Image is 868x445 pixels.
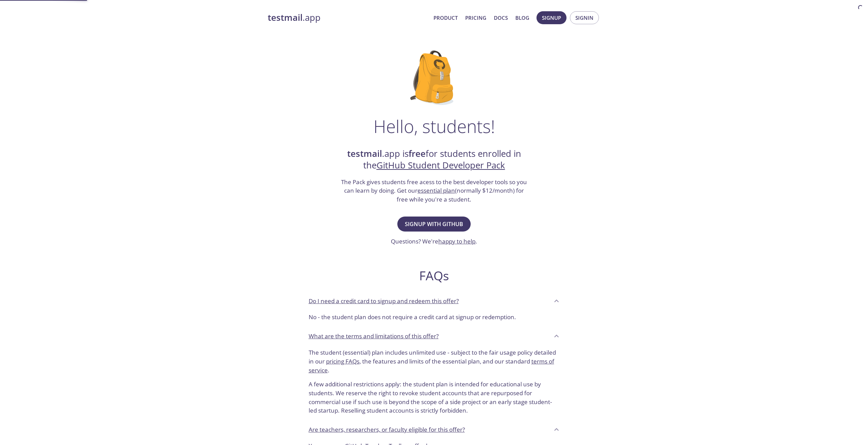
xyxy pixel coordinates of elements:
img: github-student-backpack.png [410,50,458,105]
p: A few additional restrictions apply: the student plan is intended for educational use by students... [309,374,560,415]
span: Signup with GitHub [405,219,463,229]
a: Blog [515,13,529,22]
p: No - the student plan does not require a credit card at signup or redemption. [309,313,560,322]
h1: Hello, students! [373,116,495,136]
h3: The Pack gives students free acess to the best developer tools so you can learn by doing. Get our... [340,178,528,204]
div: Are teachers, researchers, or faculty eligible for this offer? [303,420,565,439]
h2: .app is for students enrolled in the [340,148,528,172]
strong: free [409,148,426,160]
h2: FAQs [303,268,565,283]
p: Are teachers, researchers, or faculty eligible for this offer? [309,425,465,434]
strong: testmail [347,148,382,160]
div: What are the terms and limitations of this offer? [303,345,565,420]
div: What are the terms and limitations of this offer? [303,327,565,345]
p: What are the terms and limitations of this offer? [309,332,439,341]
h3: Questions? We're . [391,237,477,246]
div: Do I need a credit card to signup and redeem this offer? [303,292,565,310]
a: Docs [494,13,508,22]
a: testmail.app [268,12,428,24]
a: happy to help [438,237,475,245]
strong: testmail [268,12,303,24]
p: Do I need a credit card to signup and redeem this offer? [309,297,459,306]
a: pricing FAQs [326,357,359,365]
button: Signin [570,11,599,24]
span: Signin [575,13,593,22]
button: Signup with GitHub [397,217,471,232]
p: The student (essential) plan includes unlimited use - subject to the fair usage policy detailed i... [309,348,560,374]
span: Signup [542,13,561,22]
div: Do I need a credit card to signup and redeem this offer? [303,310,565,327]
a: essential plan [417,187,455,194]
a: Pricing [465,13,486,22]
a: Product [433,13,458,22]
a: GitHub Student Developer Pack [377,159,505,171]
a: terms of service [309,357,554,374]
button: Signup [536,11,567,24]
